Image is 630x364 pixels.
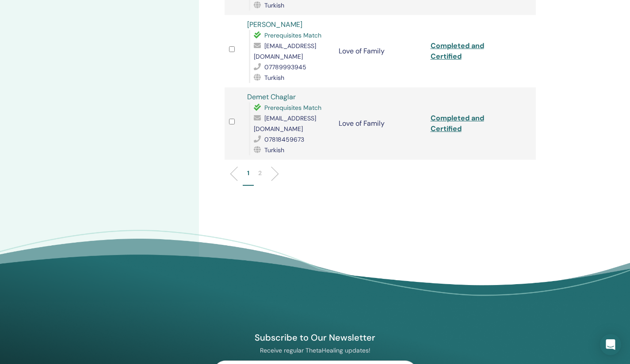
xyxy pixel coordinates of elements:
span: Turkish [264,1,284,9]
a: Demet Chaglar [247,92,296,101]
span: [EMAIL_ADDRESS][DOMAIN_NAME] [254,42,316,60]
span: Prerequisites Match [264,104,321,112]
span: Turkish [264,146,284,154]
span: Prerequisites Match [264,31,321,39]
p: Receive regular ThetaHealing updates! [213,346,417,354]
a: [PERSON_NAME] [247,20,302,29]
span: [EMAIL_ADDRESS][DOMAIN_NAME] [254,114,316,133]
td: Love of Family [334,15,426,87]
p: 1 [247,169,249,178]
p: 2 [258,169,262,178]
a: Completed and Certified [431,41,484,61]
span: Turkish [264,74,284,82]
div: Open Intercom Messenger [600,334,621,355]
span: 07789993945 [264,63,306,71]
td: Love of Family [334,87,426,160]
span: 07818459673 [264,135,304,143]
a: Completed and Certified [431,113,484,133]
h4: Subscribe to Our Newsletter [213,332,417,343]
